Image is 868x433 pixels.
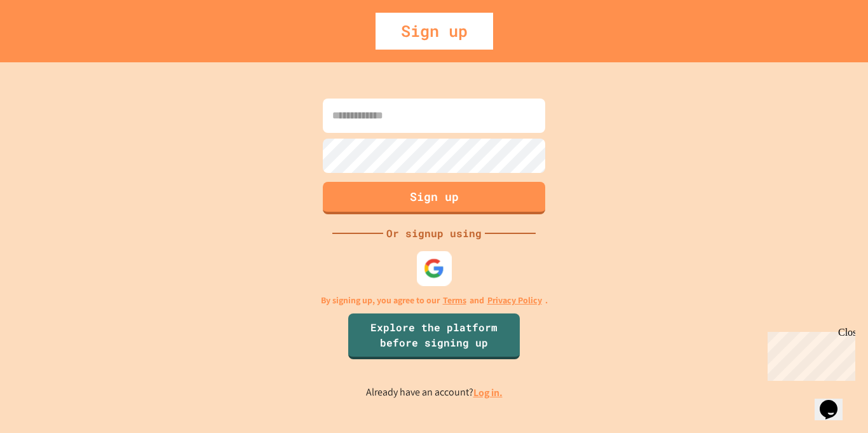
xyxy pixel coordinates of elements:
button: Sign up [323,182,545,214]
p: By signing up, you agree to our and . [321,294,548,307]
iframe: chat widget [763,327,855,381]
p: Already have an account? [366,385,503,401]
a: Log in. [473,386,503,399]
iframe: chat widget [815,382,855,420]
img: google-icon.svg [424,258,445,278]
a: Explore the platform before signing up [348,313,520,359]
a: Terms [443,294,466,307]
div: Sign up [376,13,493,50]
div: Chat with us now!Close [5,5,88,81]
div: Or signup using [383,226,485,241]
a: Privacy Policy [487,294,542,307]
